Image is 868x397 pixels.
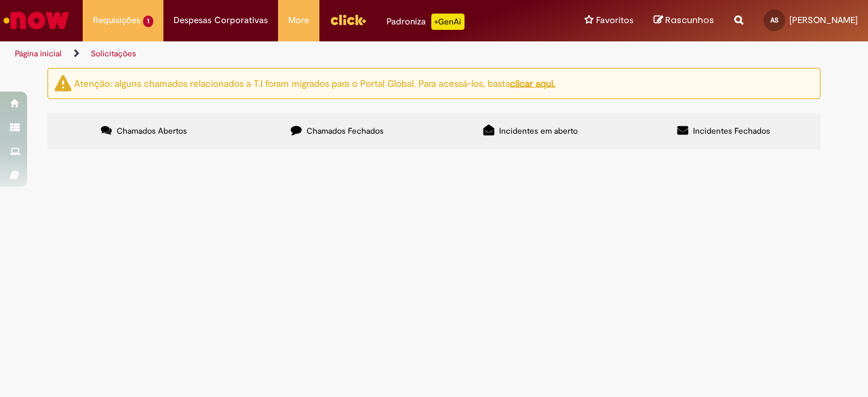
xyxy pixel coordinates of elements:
[510,77,555,89] a: clicar aqui.
[288,14,309,27] span: More
[387,14,465,30] div: Padroniza
[665,14,714,26] span: Rascunhos
[15,48,62,59] a: Página inicial
[93,14,140,27] span: Requisições
[307,126,384,136] span: Chamados Fechados
[693,126,770,136] span: Incidentes Fechados
[1,7,71,34] img: ServiceNow
[789,14,858,26] span: [PERSON_NAME]
[654,14,714,27] a: Rascunhos
[596,14,633,27] span: Favoritos
[74,77,555,89] ng-bind-html: Atenção: alguns chamados relacionados a T.I foram migrados para o Portal Global. Para acessá-los,...
[143,16,153,27] span: 1
[499,126,578,136] span: Incidentes em aberto
[174,14,268,27] span: Despesas Corporativas
[10,41,568,67] ul: Trilhas de página
[431,14,465,30] p: +GenAi
[330,10,366,30] img: click_logo_yellow_360x200.png
[91,48,136,59] a: Solicitações
[117,126,187,136] span: Chamados Abertos
[770,16,778,24] span: AS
